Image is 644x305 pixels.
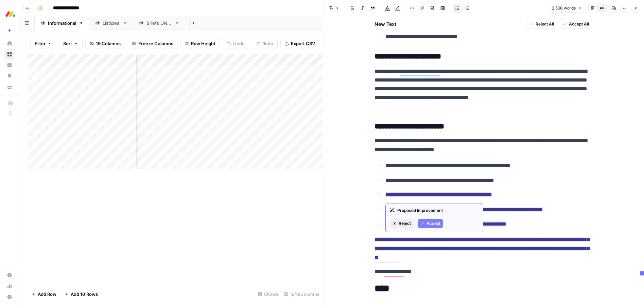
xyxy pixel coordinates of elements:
span: Filter [35,40,46,47]
button: Accept [418,219,443,228]
span: Reject [399,220,411,227]
button: Redo [252,38,278,49]
a: Opportunities [4,71,15,82]
a: Briefs ONLY [133,16,185,30]
button: Row Height [180,38,220,49]
a: Insights [4,60,15,71]
span: Sort [63,40,72,47]
span: Add 10 Rows [71,291,98,298]
button: Reject All [526,20,557,29]
span: 2,560 words [552,5,576,11]
button: Sort [59,38,83,49]
span: Reject All [536,21,554,27]
button: Workspace: Monday.com [4,5,15,22]
span: 19 Columns [96,40,121,47]
div: Listicles [103,20,120,26]
div: 16/19 Columns [281,289,322,300]
a: Usage [4,281,15,291]
a: Listicles [89,16,133,30]
div: Briefs ONLY [146,20,172,26]
button: Add 10 Rows [60,289,102,300]
button: Filter [30,38,56,49]
div: 8 Rows [255,289,281,300]
a: Settings [4,270,15,281]
button: Accept All [560,20,592,29]
button: 19 Columns [85,38,125,49]
span: Add Row [38,291,56,298]
span: Redo [262,40,273,47]
button: Freeze Columns [128,38,178,49]
a: Browse [4,49,15,60]
div: Informational [48,20,76,26]
span: Undo [233,40,245,47]
button: Undo [223,38,249,49]
button: 2,560 words [549,4,585,13]
h2: New Text [375,21,396,28]
span: Freeze Columns [138,40,173,47]
button: Help + Support [4,291,15,302]
span: Accept [427,220,440,227]
span: Accept All [569,21,589,27]
button: Export CSV [280,38,319,49]
a: Your Data [4,82,15,92]
button: Reject [390,219,414,228]
a: Informational [35,16,89,30]
span: Export CSV [291,40,315,47]
img: Monday.com Logo [4,8,16,20]
button: Add Row [28,289,60,300]
a: Home [4,38,15,49]
div: Proposed Improvement [390,208,479,214]
span: Row Height [191,40,215,47]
